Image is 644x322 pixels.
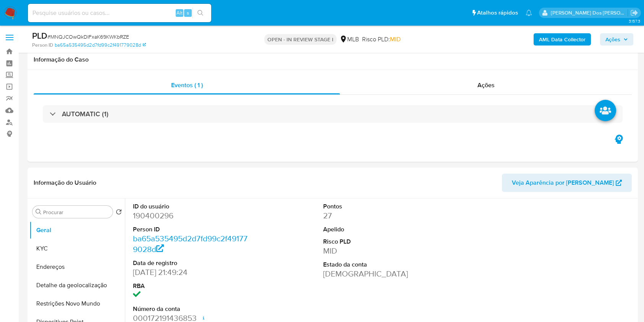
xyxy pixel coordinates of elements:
[477,81,495,89] span: Ações
[29,258,125,276] button: Endereços
[323,260,442,269] dt: Estado da conta
[32,42,53,49] b: Person ID
[36,209,42,215] button: Procurar
[390,35,401,44] span: MID
[133,282,252,290] dt: RBA
[600,33,633,46] button: Ações
[526,10,532,16] a: Notificações
[551,9,628,16] p: priscilla.barbante@mercadopago.com.br
[477,9,518,17] span: Atalhos rápidos
[47,33,129,41] span: # MNQJCOwQkDIFxaK69KWKbRZE
[43,209,110,216] input: Procurar
[264,34,337,45] p: OPEN - IN REVIEW STAGE I
[512,174,614,192] span: Veja Aparência por [PERSON_NAME]
[323,225,442,234] dt: Apelido
[133,267,252,278] dd: [DATE] 21:49:24
[133,202,252,211] dt: ID do usuário
[323,210,442,221] dd: 27
[133,225,252,234] dt: Person ID
[176,9,183,16] span: Alt
[34,179,96,187] h1: Informação do Usuário
[193,8,208,18] button: search-icon
[340,35,359,44] div: MLB
[502,174,632,192] button: Veja Aparência por [PERSON_NAME]
[29,221,125,239] button: Geral
[323,246,442,256] dd: MID
[34,56,632,63] h1: Informação do Caso
[133,210,252,221] dd: 190400296
[29,276,125,294] button: Detalhe da geolocalização
[133,305,252,313] dt: Número da conta
[28,8,211,18] input: Pesquise usuários ou casos...
[116,209,122,217] button: Retornar ao pedido padrão
[323,237,442,246] dt: Risco PLD
[133,259,252,267] dt: Data de registro
[62,110,108,118] h3: AUTOMATIC (1)
[539,33,586,46] b: AML Data Collector
[32,29,47,42] b: PLD
[29,239,125,258] button: KYC
[323,202,442,211] dt: Pontos
[171,81,203,89] span: Eventos ( 1 )
[323,268,442,279] dd: [DEMOGRAPHIC_DATA]
[55,42,146,49] a: ba65a535495d2d7fd99c2f491779028d
[187,9,189,16] span: s
[362,35,401,44] span: Risco PLD:
[605,33,620,46] span: Ações
[534,33,591,46] button: AML Data Collector
[29,294,125,313] button: Restrições Novo Mundo
[630,9,638,17] a: Sair
[43,105,623,123] div: AUTOMATIC (1)
[133,233,248,255] a: ba65a535495d2d7fd99c2f491779028d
